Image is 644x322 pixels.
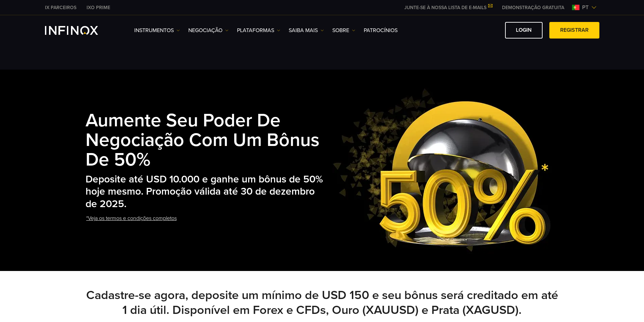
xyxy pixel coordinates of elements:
[45,26,114,35] a: INFINOX Logo
[237,26,280,34] a: PLATAFORMAS
[579,3,591,11] span: pt
[399,5,497,10] a: JUNTE-SE À NOSSA LISTA DE E-MAILS
[134,26,180,34] a: Instrumentos
[497,4,569,11] a: INFINOX MENU
[332,26,355,34] a: SOBRE
[86,173,326,210] h2: Deposite até USD 10.000 e ganhe um bônus de 50% hoje mesmo. Promoção válida até 30 de dezembro de...
[364,26,398,34] a: Patrocínios
[40,4,81,11] a: INFINOX
[188,26,229,34] a: NEGOCIAÇÃO
[86,288,559,318] h2: Cadastre-se agora, deposite um mínimo de USD 150 e seu bônus será creditado em até 1 dia útil. Di...
[86,210,177,227] a: *Veja os termos e condições completos
[289,26,324,34] a: Saiba mais
[86,109,319,171] strong: Aumente seu poder de negociação com um bônus de 50%
[81,4,115,11] a: INFINOX
[549,22,599,39] a: Registrar
[505,22,543,39] a: Login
